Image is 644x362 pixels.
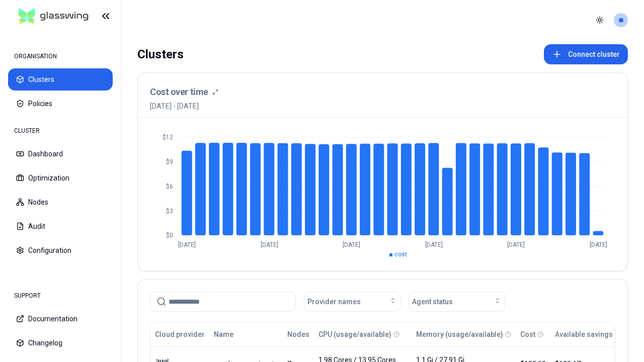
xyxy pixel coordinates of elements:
[261,241,278,248] tspan: [DATE]
[412,297,453,307] span: Agent status
[520,324,535,344] button: Cost
[155,324,205,344] button: Cloud provider
[8,143,113,165] button: Dashboard
[166,232,173,239] tspan: $0
[8,121,113,141] div: CLUSTER
[150,85,208,99] h3: Cost over time
[425,241,443,248] tspan: [DATE]
[214,324,233,344] button: Name
[8,167,113,189] button: Optimization
[343,241,360,248] tspan: [DATE]
[8,68,113,90] button: Clusters
[307,297,361,307] span: Provider names
[163,134,173,141] tspan: $12
[178,241,196,248] tspan: [DATE]
[544,44,628,64] button: Connect cluster
[394,251,407,258] span: cost
[416,324,503,344] button: Memory (usage/available)
[318,324,391,344] button: CPU (usage/available)
[150,101,218,111] span: [DATE] - [DATE]
[8,239,113,261] button: Configuration
[8,215,113,237] button: Audit
[166,208,173,215] tspan: $3
[590,241,607,248] tspan: [DATE]
[507,241,525,248] tspan: [DATE]
[304,292,400,312] button: Provider names
[8,332,113,354] button: Changelog
[166,158,173,165] tspan: $9
[15,5,93,28] img: GlassWing
[8,46,113,66] div: ORGANISATION
[555,324,613,344] button: Available savings
[166,183,173,190] tspan: $6
[409,292,505,312] button: Agent status
[8,191,113,213] button: Nodes
[287,324,309,344] button: Nodes
[8,308,113,330] button: Documentation
[137,44,184,64] div: Clusters
[8,286,113,306] div: SUPPORT
[8,93,113,115] button: Policies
